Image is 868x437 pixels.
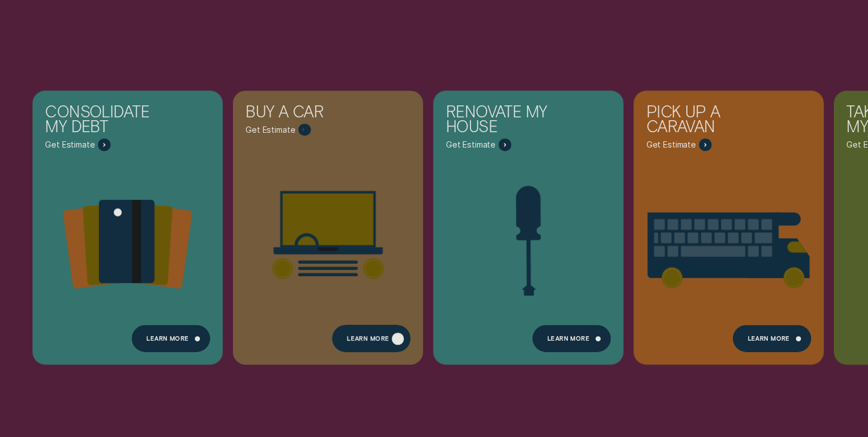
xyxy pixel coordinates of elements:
a: Learn More [732,325,811,352]
span: Get Estimate [245,125,295,135]
div: Buy a car [245,104,367,124]
div: Renovate My House [446,104,567,139]
a: Learn more [532,325,611,352]
span: Get Estimate [646,140,696,150]
a: Learn More [331,325,410,352]
a: Consolidate my debt - Learn more [32,91,223,358]
a: Renovate My House - Learn more [433,91,624,358]
span: Get Estimate [45,140,95,150]
span: Get Estimate [446,140,496,150]
a: Pick up a caravan - Learn more [633,91,824,358]
a: Learn more [132,325,210,352]
div: Consolidate my debt [45,104,166,139]
a: Buy a car - Learn more [233,91,423,358]
div: Pick up a caravan [646,104,768,139]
